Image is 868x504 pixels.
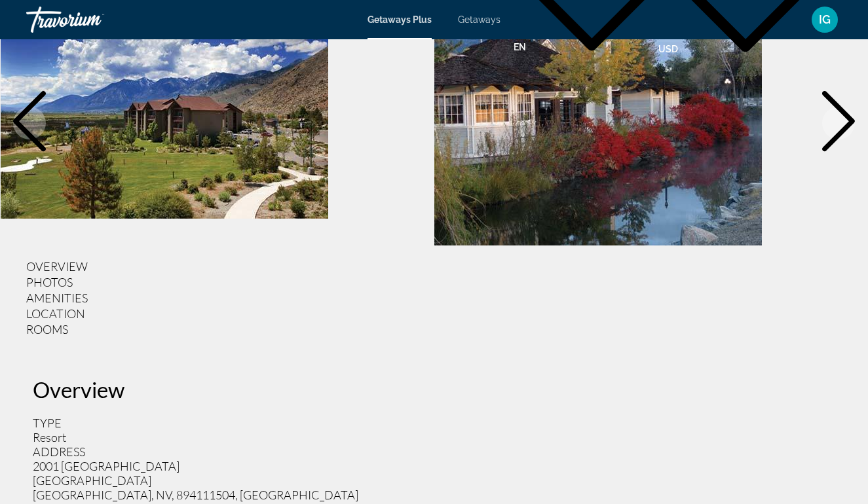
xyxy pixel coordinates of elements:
[658,43,678,54] span: USD
[33,376,835,403] h2: Overview
[26,290,88,306] button: Amenities
[33,430,835,444] div: Resort
[26,259,88,274] button: Overview
[26,3,157,37] a: Travorium
[514,43,526,53] span: en
[26,306,85,321] button: Location
[26,291,88,305] span: Amenities
[26,259,88,274] span: Overview
[808,6,842,33] button: User Menu
[26,306,85,321] span: Location
[13,107,46,139] button: Previous image
[26,321,68,337] button: Rooms
[458,14,500,25] a: Getaways
[33,416,802,430] div: Type
[33,444,802,459] div: Address
[26,322,68,336] span: Rooms
[822,107,855,139] button: Next image
[26,275,73,289] span: Photos
[26,274,73,290] button: Photos
[819,13,831,26] span: IG
[33,459,835,502] div: 2001 [GEOGRAPHIC_DATA] [GEOGRAPHIC_DATA] [GEOGRAPHIC_DATA], NV, 894111504, [GEOGRAPHIC_DATA]
[368,14,432,25] a: Getaways Plus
